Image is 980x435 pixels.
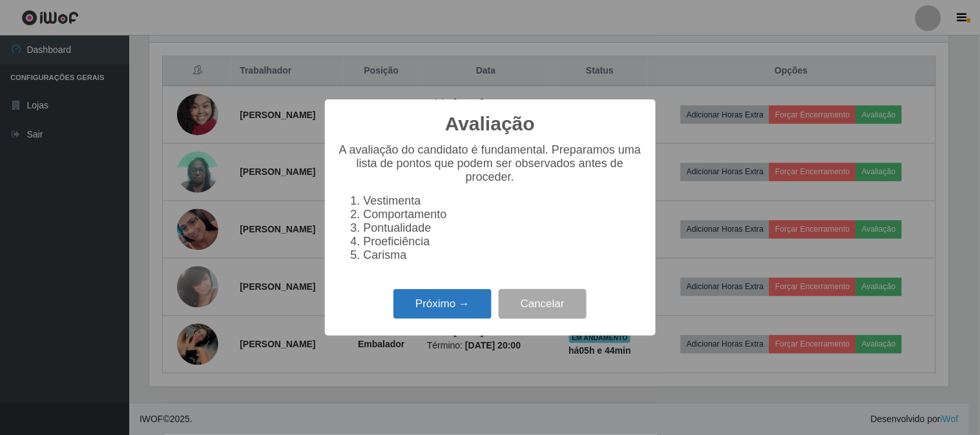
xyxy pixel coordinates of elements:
h2: Avaliação [445,112,535,136]
button: Cancelar [499,289,587,319]
button: Próximo → [393,289,492,319]
li: Vestimenta [364,194,643,208]
p: A avaliação do candidato é fundamental. Preparamos uma lista de pontos que podem ser observados a... [338,143,643,184]
li: Carisma [364,248,643,262]
li: Pontualidade [364,221,643,235]
li: Comportamento [364,208,643,221]
li: Proeficiência [364,235,643,248]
